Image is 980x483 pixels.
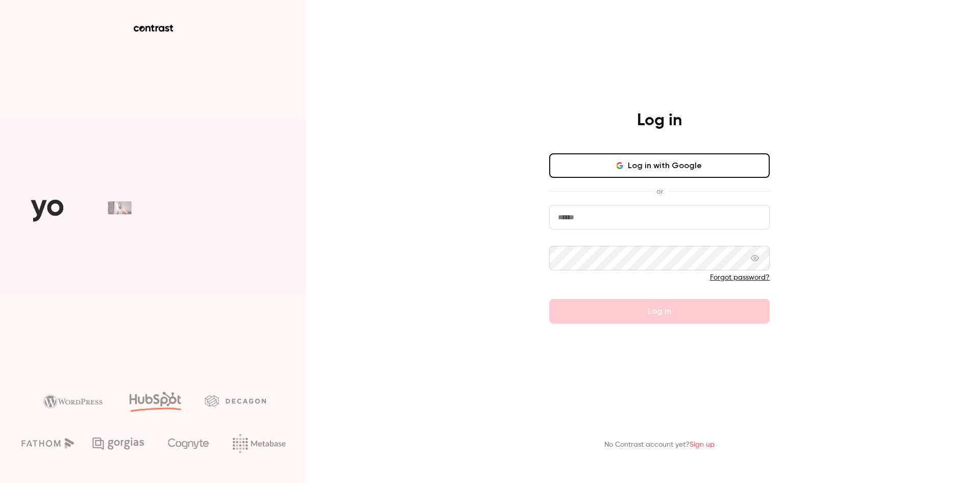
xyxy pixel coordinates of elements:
a: Sign up [690,441,715,448]
button: Log in with Google [549,153,770,178]
a: Forgot password? [710,274,770,281]
span: or [651,186,668,197]
h4: Log in [637,110,682,131]
img: decagon [205,395,266,406]
p: No Contrast account yet? [604,440,715,450]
